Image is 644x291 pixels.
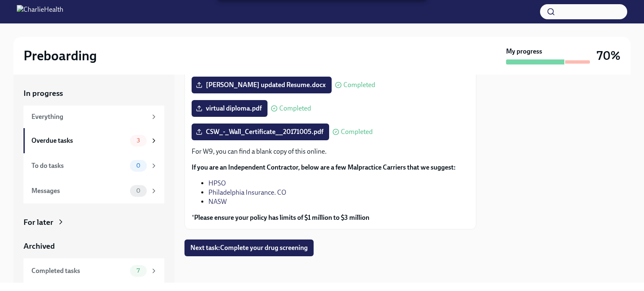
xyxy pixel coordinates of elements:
a: Completed tasks7 [23,258,164,283]
a: NASW [208,198,227,206]
label: [PERSON_NAME] updated Resume.docx [192,77,332,93]
span: [PERSON_NAME] updated Resume.docx [197,81,326,89]
span: Completed [279,105,311,112]
strong: Please ensure your policy has limits of $1 million to $3 million [194,214,369,221]
span: 7 [132,268,145,274]
span: 3 [132,137,145,144]
h3: 70% [597,48,621,63]
strong: My progress [506,47,542,56]
span: 0 [131,188,145,194]
span: Completed [341,129,373,135]
h2: Preboarding [23,47,97,64]
div: To do tasks [31,161,127,170]
span: Completed [343,82,375,88]
a: Messages0 [23,178,164,203]
button: Next task:Complete your drug screening [184,239,314,256]
strong: If you are an Independent Contractor, below are a few Malpractice Carriers that we suggest: [192,163,456,171]
div: Overdue tasks [31,136,127,145]
a: To do tasks0 [23,153,164,178]
span: virtual diploma.pdf [197,104,262,113]
span: 0 [131,162,145,169]
span: CSW_-_Wall_Certificate__20171005.pdf [197,128,323,136]
a: Overdue tasks3 [23,128,164,153]
a: HPSO [208,179,226,187]
img: CharlieHealth [17,5,63,18]
div: Everything [31,112,147,121]
label: CSW_-_Wall_Certificate__20171005.pdf [192,124,329,140]
div: Messages [31,186,127,196]
a: In progress [23,88,164,99]
span: Next task : Complete your drug screening [190,244,308,252]
label: virtual diploma.pdf [192,100,267,117]
a: Everything [23,106,164,128]
div: For later [23,217,53,228]
div: Completed tasks [31,266,127,276]
a: For later [23,217,164,228]
a: Archived [23,241,164,252]
p: For W9, you can find a blank copy of this online. [192,147,469,156]
a: Philadelphia Insurance. CO [208,188,286,196]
